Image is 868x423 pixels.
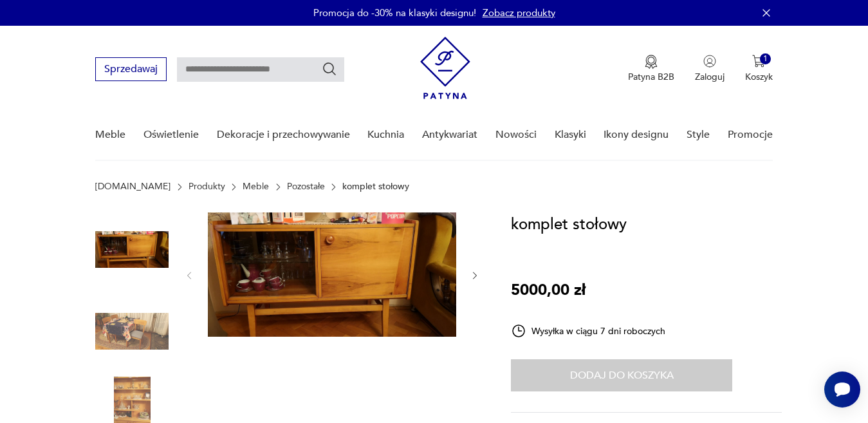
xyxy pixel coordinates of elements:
p: 5000,00 zł [511,278,586,303]
a: Meble [243,182,269,192]
button: Patyna B2B [628,55,674,83]
a: Antykwariat [422,110,477,160]
a: Oświetlenie [143,110,199,160]
a: Ikona medaluPatyna B2B [628,55,674,83]
a: [DOMAIN_NAME] [95,182,171,192]
img: Zdjęcie produktu komplet stołowy [95,295,169,368]
a: Zobacz produkty [483,6,555,19]
div: Wysyłka w ciągu 7 dni roboczych [511,323,665,339]
p: Koszyk [745,71,773,83]
a: Style [687,110,710,160]
iframe: Smartsupp widget button [824,371,860,408]
a: Ikony designu [604,110,669,160]
img: Zdjęcie produktu komplet stołowy [95,212,169,286]
a: Produkty [189,182,225,192]
a: Promocje [728,110,773,160]
img: Patyna - sklep z meblami i dekoracjami vintage [420,37,470,99]
p: komplet stołowy [342,182,409,192]
p: Zaloguj [695,71,725,83]
img: Ikona koszyka [752,55,765,68]
a: Sprzedawaj [95,66,167,75]
a: Kuchnia [367,110,404,160]
a: Klasyki [555,110,586,160]
div: 1 [760,53,771,64]
h1: komplet stołowy [511,212,627,237]
p: Patyna B2B [628,71,674,83]
a: Pozostałe [287,182,325,192]
a: Nowości [495,110,537,160]
button: Szukaj [322,61,337,77]
a: Dekoracje i przechowywanie [217,110,350,160]
a: Meble [95,110,125,160]
img: Ikonka użytkownika [703,55,716,68]
img: Zdjęcie produktu komplet stołowy [208,212,456,337]
button: 1Koszyk [745,55,773,83]
p: Promocja do -30% na klasyki designu! [313,6,476,19]
img: Ikona medalu [645,55,658,69]
button: Zaloguj [695,55,725,83]
button: Sprzedawaj [95,57,167,81]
